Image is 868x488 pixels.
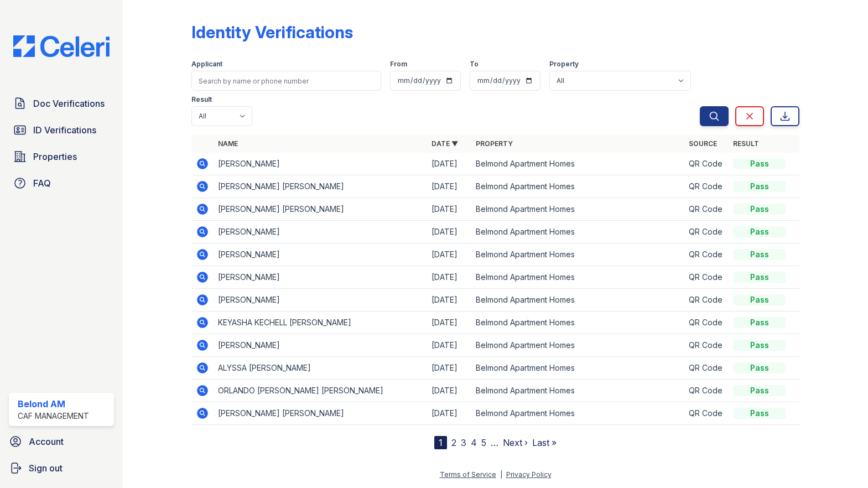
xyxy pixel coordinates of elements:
td: [DATE] [427,153,471,175]
td: QR Code [684,198,729,221]
td: Belmond Apartment Homes [471,402,685,425]
td: Belmond Apartment Homes [471,289,685,312]
span: ID Verifications [33,123,96,137]
span: Sign out [29,461,63,475]
a: Doc Verifications [9,92,114,115]
div: Pass [733,317,786,328]
a: Account [4,430,118,453]
a: 4 [471,437,477,448]
td: Belmond Apartment Homes [471,266,685,289]
td: [PERSON_NAME] [214,243,427,266]
div: Pass [733,385,786,396]
td: QR Code [684,266,729,289]
td: Belmond Apartment Homes [471,175,685,198]
td: [PERSON_NAME] [214,221,427,243]
td: [DATE] [427,175,471,198]
a: 2 [451,437,456,448]
td: QR Code [684,402,729,425]
td: KEYASHA KECHELL [PERSON_NAME] [214,312,427,334]
td: QR Code [684,175,729,198]
td: Belmond Apartment Homes [471,153,685,175]
td: [DATE] [427,266,471,289]
td: [DATE] [427,357,471,380]
td: QR Code [684,380,729,402]
div: Pass [733,249,786,260]
div: Pass [733,294,786,305]
label: To [470,60,479,69]
div: CAF Management [18,411,89,422]
label: From [390,60,407,69]
a: Properties [9,146,114,168]
td: QR Code [684,243,729,266]
label: Result [191,95,212,104]
span: Properties [33,150,77,163]
td: [DATE] [427,402,471,425]
a: Next › [503,437,528,448]
td: Belmond Apartment Homes [471,198,685,221]
a: ID Verifications [9,119,114,141]
td: ORLANDO [PERSON_NAME] [PERSON_NAME] [214,380,427,402]
td: [DATE] [427,312,471,334]
a: Privacy Policy [506,470,552,479]
a: Terms of Service [440,470,496,479]
input: Search by name or phone number [191,71,382,91]
td: QR Code [684,289,729,312]
td: Belmond Apartment Homes [471,357,685,380]
td: [PERSON_NAME] [214,266,427,289]
div: Pass [733,226,786,237]
td: [PERSON_NAME] [PERSON_NAME] [214,402,427,425]
img: CE_Logo_Blue-a8612792a0a2168367f1c8372b55b34899dd931a85d93a1a3d3e32e68fde9ad4.png [4,35,118,57]
div: Belond AM [18,397,89,411]
td: [DATE] [427,334,471,357]
span: FAQ [33,176,51,190]
span: … [491,436,498,449]
td: Belmond Apartment Homes [471,312,685,334]
td: [DATE] [427,221,471,243]
div: Pass [733,272,786,283]
td: QR Code [684,221,729,243]
td: Belmond Apartment Homes [471,380,685,402]
div: | [500,470,502,479]
span: Doc Verifications [33,97,105,110]
span: Account [29,435,64,448]
td: QR Code [684,334,729,357]
td: [PERSON_NAME] [214,334,427,357]
div: Pass [733,362,786,373]
a: Result [733,139,759,148]
a: Property [476,139,513,148]
a: Sign out [4,457,118,479]
label: Property [549,60,579,69]
td: [DATE] [427,243,471,266]
a: Source [689,139,717,148]
a: 3 [461,437,466,448]
td: QR Code [684,312,729,334]
td: [PERSON_NAME] [214,289,427,312]
div: Pass [733,408,786,419]
td: Belmond Apartment Homes [471,334,685,357]
a: FAQ [9,172,114,194]
td: Belmond Apartment Homes [471,243,685,266]
div: Pass [733,181,786,192]
a: Date ▼ [432,139,458,148]
a: 5 [481,437,486,448]
a: Name [218,139,238,148]
td: [PERSON_NAME] [214,153,427,175]
td: Belmond Apartment Homes [471,221,685,243]
td: [DATE] [427,380,471,402]
div: 1 [434,436,447,449]
td: ALYSSA [PERSON_NAME] [214,357,427,380]
td: QR Code [684,357,729,380]
td: [DATE] [427,198,471,221]
label: Applicant [191,60,222,69]
div: Pass [733,204,786,215]
div: Pass [733,158,786,169]
td: [PERSON_NAME] [PERSON_NAME] [214,198,427,221]
td: [PERSON_NAME] [PERSON_NAME] [214,175,427,198]
td: [DATE] [427,289,471,312]
div: Pass [733,340,786,351]
div: Identity Verifications [191,22,353,42]
a: Last » [532,437,557,448]
td: QR Code [684,153,729,175]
